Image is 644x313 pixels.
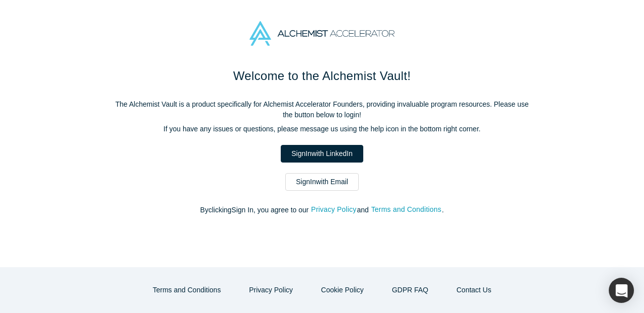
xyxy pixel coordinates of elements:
p: The Alchemist Vault is a product specifically for Alchemist Accelerator Founders, providing inval... [111,99,533,120]
a: SignInwith LinkedIn [281,145,363,163]
button: Cookie Policy [310,281,374,299]
button: Terms and Conditions [142,281,231,299]
a: GDPR FAQ [381,281,439,299]
p: If you have any issues or questions, please message us using the help icon in the bottom right co... [111,124,533,134]
a: SignInwith Email [285,173,359,191]
a: Contact Us [446,281,502,299]
button: Terms and Conditions [371,204,442,215]
img: Alchemist Accelerator Logo [250,21,394,46]
button: Privacy Policy [238,281,303,299]
button: Privacy Policy [310,204,357,215]
h1: Welcome to the Alchemist Vault! [111,67,533,85]
p: By clicking Sign In , you agree to our and . [111,205,533,215]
